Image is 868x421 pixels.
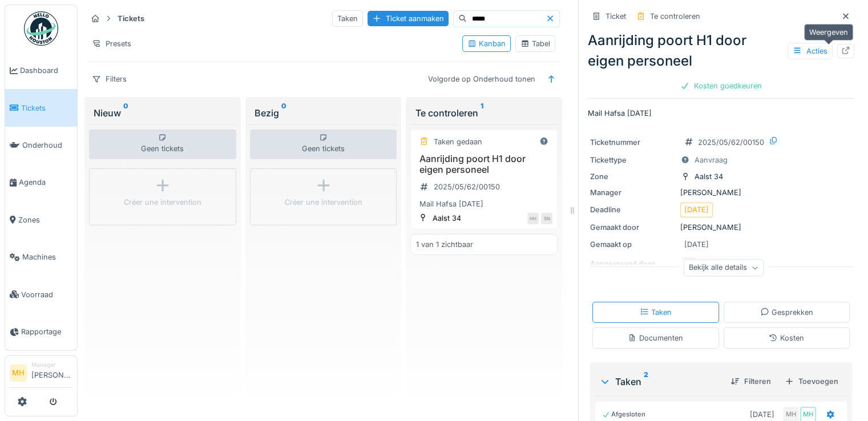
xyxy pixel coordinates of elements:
[520,38,550,49] div: Tabel
[250,129,397,159] div: Geen tickets
[113,13,149,24] strong: Tickets
[89,129,236,159] div: Geen tickets
[31,361,72,369] div: Manager
[432,213,461,224] div: Aalst 34
[21,289,72,300] span: Voorraad
[5,127,77,164] a: Onderhoud
[527,213,539,224] div: HH
[123,106,128,120] sup: 0
[588,30,854,71] div: Aanrijding poort H1 door eigen personeel
[590,222,852,233] div: [PERSON_NAME]
[644,375,648,388] sup: 2
[21,103,72,114] span: Tickets
[695,155,728,165] div: Aanvraag
[415,106,553,120] div: Te controleren
[5,201,77,238] a: Zones
[788,43,833,59] div: Acties
[255,106,393,120] div: Bezig
[5,238,77,276] a: Machines
[368,11,449,26] div: Ticket aanmaken
[20,65,72,76] span: Dashboard
[332,10,363,27] div: Taken
[415,199,552,209] div: Mail Hafsa [DATE]
[676,78,766,94] div: Kosten goedkeuren
[5,313,77,350] a: Rapportage
[684,204,709,215] div: [DATE]
[684,260,764,276] div: Bekijk alle details
[433,181,499,192] div: 2025/05/62/00150
[590,204,676,215] div: Deadline
[650,11,700,22] div: Te controleren
[684,239,709,250] div: [DATE]
[285,197,362,208] div: Créer une intervention
[750,409,774,420] div: [DATE]
[87,35,136,52] div: Presets
[467,38,506,49] div: Kanban
[695,171,723,182] div: Aalst 34
[415,153,552,175] h3: Aanrijding poort H1 door eigen personeel
[19,177,72,188] span: Agenda
[281,106,286,120] sup: 0
[590,155,676,165] div: Tickettype
[31,361,72,385] li: [PERSON_NAME]
[5,52,77,89] a: Dashboard
[18,214,72,225] span: Zones
[94,106,232,120] div: Nieuw
[22,252,72,262] span: Machines
[726,374,776,389] div: Filteren
[5,89,77,126] a: Tickets
[605,11,626,22] div: Ticket
[590,137,676,148] div: Ticketnummer
[590,239,676,250] div: Gemaakt op
[780,374,843,389] div: Toevoegen
[698,137,764,148] div: 2025/05/62/00150
[769,333,804,343] div: Kosten
[124,197,201,208] div: Créer une intervention
[640,307,672,318] div: Taken
[590,171,676,182] div: Zone
[804,24,853,41] div: Weergeven
[480,106,483,120] sup: 1
[590,187,676,198] div: Manager
[602,410,645,419] div: Afgesloten
[24,11,58,46] img: Badge_color-CXgf-gQk.svg
[599,375,721,388] div: Taken
[87,71,132,87] div: Filters
[10,365,27,382] li: MH
[590,222,676,233] div: Gemaakt door
[5,276,77,313] a: Voorraad
[21,326,72,337] span: Rapportage
[423,71,540,87] div: Volgorde op Onderhoud tonen
[541,213,552,224] div: SN
[22,140,72,151] span: Onderhoud
[10,361,72,388] a: MH Manager[PERSON_NAME]
[433,136,482,147] div: Taken gedaan
[760,307,813,318] div: Gesprekken
[628,333,683,343] div: Documenten
[415,239,473,250] div: 1 van 1 zichtbaar
[590,187,852,198] div: [PERSON_NAME]
[588,108,854,119] p: Mail Hafsa [DATE]
[5,164,77,201] a: Agenda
